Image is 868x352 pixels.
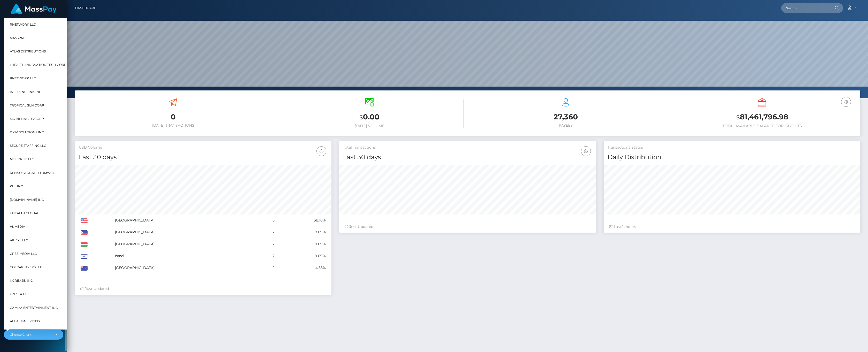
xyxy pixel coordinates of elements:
[75,3,97,13] a: Dashboard
[471,123,660,128] h6: Payees
[10,196,44,203] span: [DOMAIN_NAME] INC
[344,224,591,229] div: Just Updated
[10,223,25,230] span: VS Media
[10,210,39,217] span: UHealth Global
[10,237,28,244] span: Arieyl LLC
[276,250,328,262] td: 9.09%
[10,333,51,337] div: Choose Client
[621,224,626,229] span: 24
[10,264,42,271] span: Gold4Players LLC
[10,62,66,68] span: I HEALTH INNOVATION TECH CORP
[609,224,855,229] div: Last hours
[80,286,326,292] div: Just Updated
[254,250,276,262] td: 2
[608,145,856,150] h5: Transactions Status
[81,242,88,247] img: HU.png
[471,112,660,122] h3: 27,360
[254,262,276,274] td: 1
[79,112,267,122] h3: 0
[254,215,276,226] td: 15
[113,262,253,274] td: [GEOGRAPHIC_DATA]
[343,145,592,150] h5: Total Transactions
[81,230,88,235] img: PH.png
[10,277,34,284] span: Ncrease, Inc.
[608,153,856,162] h4: Daily Distribution
[79,145,328,150] h5: USD Volume
[79,123,267,128] h6: [DATE] Transactions
[10,250,37,257] span: Cre8 Media LLC
[254,226,276,238] td: 2
[81,254,88,259] img: IL.png
[10,142,46,149] span: Secure Staffing LLC
[10,183,24,190] span: Kul Inc.
[81,218,88,223] img: US.png
[10,89,41,95] span: InfluenceInk Inc
[10,129,44,136] span: DMM Solutions Inc
[4,330,63,340] button: Choose Client
[668,112,856,123] h3: 81,461,796.98
[276,238,328,250] td: 9.09%
[276,226,328,238] td: 9.09%
[11,4,57,14] img: MassPay Logo
[10,35,25,41] span: MassPay
[81,266,88,271] img: AU.png
[79,153,328,162] h4: Last 30 days
[10,156,34,163] span: Meliorise LLC
[275,112,464,123] h3: 0.00
[10,291,29,297] span: UzestA LLC
[113,226,253,238] td: [GEOGRAPHIC_DATA]
[10,48,46,55] span: Atlas Distributions
[10,304,59,311] span: Gamma Entertainment Inc.
[10,116,44,122] span: MG Billing US Corp
[254,238,276,250] td: 2
[10,75,36,82] span: rNetwork LLC
[113,238,253,250] td: [GEOGRAPHIC_DATA]
[10,21,36,28] span: RNetwork LLC
[113,215,253,226] td: [GEOGRAPHIC_DATA]
[10,102,44,109] span: Tropical Sun Corp
[276,262,328,274] td: 4.55%
[668,124,856,128] h6: Total Available Balance for Payouts
[276,215,328,226] td: 68.18%
[736,114,740,121] small: $
[113,250,253,262] td: Israel
[359,114,363,121] small: $
[343,153,592,162] h4: Last 30 days
[10,170,54,176] span: Renao Global LLC (MWC)
[781,3,830,13] input: Search...
[10,318,40,325] span: Alua USA Limited
[275,124,464,128] h6: [DATE] Volume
